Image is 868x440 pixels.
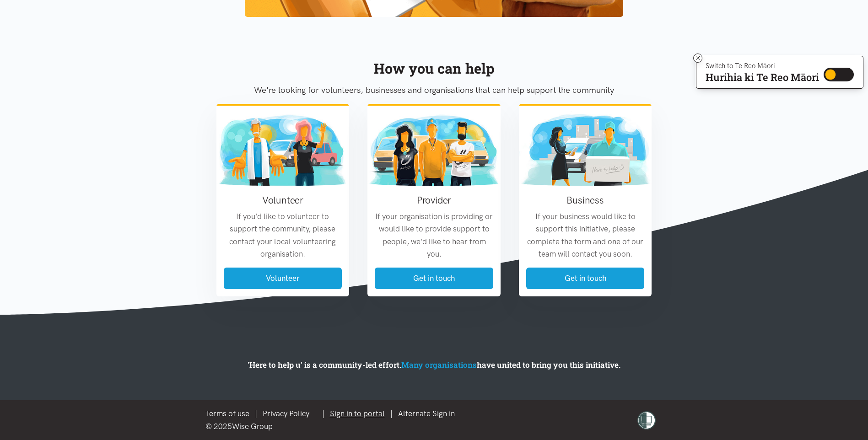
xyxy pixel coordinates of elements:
[398,409,455,418] a: Alternate Sign in
[205,408,460,420] div: |
[232,422,273,431] a: Wise Group
[205,420,460,433] div: © 2025
[224,268,342,289] a: Volunteer
[375,193,493,207] h3: Provider
[526,268,645,289] a: Get in touch
[637,411,656,429] img: shielded
[216,57,652,80] div: How you can help
[263,409,309,418] a: Privacy Policy
[224,193,342,207] h3: Volunteer
[375,210,493,260] p: If your organisation is providing or would like to provide support to people, we'd like to hear f...
[526,210,645,260] p: If your business would like to support this initiative, please complete the form and one of our t...
[216,83,652,97] p: We're looking for volunteers, businesses and organisations that can help support the community
[205,409,249,418] a: Terms of use
[526,193,645,207] h3: Business
[401,360,477,370] a: Many organisations
[322,409,460,418] span: | |
[224,210,342,260] p: If you'd like to volunteer to support the community, please contact your local volunteering organ...
[706,73,819,81] p: Hurihia ki Te Reo Māori
[706,63,819,69] p: Switch to Te Reo Māori
[154,359,714,371] p: 'Here to help u' is a community-led effort. have united to bring you this initiative.
[375,268,493,289] a: Get in touch
[330,409,385,418] a: Sign in to portal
